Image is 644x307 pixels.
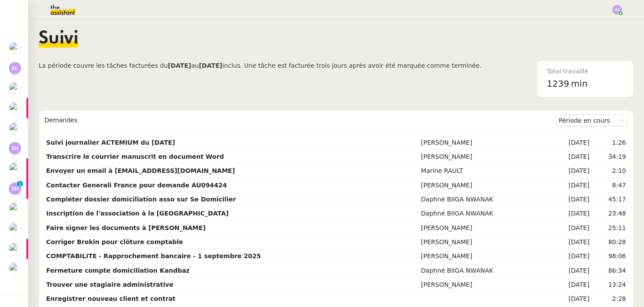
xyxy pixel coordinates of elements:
[9,223,21,235] img: users%2FKPVW5uJ7nAf2BaBJPZnFMauzfh73%2Favatar%2FDigitalCollectionThumbnailHandler.jpeg
[39,30,78,48] span: Suivi
[46,224,205,231] strong: Faire signer les documents à [PERSON_NAME]
[549,249,591,263] td: [DATE]
[9,62,21,74] img: svg
[549,278,591,292] td: [DATE]
[549,221,591,235] td: [DATE]
[549,136,591,150] td: [DATE]
[44,112,555,129] div: Demandes
[9,202,21,215] img: users%2Fo4K84Ijfr6OOM0fa5Hz4riIOf4g2%2Favatar%2FChatGPT%20Image%201%20aou%CC%82t%202025%2C%2010_2...
[591,207,628,221] td: 23:48
[419,193,549,207] td: Daphné BIIGA NWANAK
[46,295,176,302] strong: Enregistrer nouveau client et contrat
[549,164,591,178] td: [DATE]
[612,5,622,15] img: svg
[419,150,549,164] td: [PERSON_NAME]
[591,179,628,193] td: 8:47
[419,264,549,278] td: Daphné BIIGA NWANAK
[9,42,21,54] img: users%2Fa6PbEmLwvGXylUqKytRPpDpAx153%2Favatar%2Ffanny.png
[591,164,628,178] td: 2:10
[591,292,628,306] td: 2:28
[591,221,628,235] td: 25:11
[591,264,628,278] td: 86:34
[549,207,591,221] td: [DATE]
[549,292,591,306] td: [DATE]
[419,278,549,292] td: [PERSON_NAME]
[9,263,21,275] img: users%2Fvjxz7HYmGaNTSE4yF5W2mFwJXra2%2Favatar%2Ff3aef901-807b-4123-bf55-4aed7c5d6af5
[419,207,549,221] td: Daphné BIIGA NWANAK
[39,62,168,69] span: La période couvre les tâches facturées du
[46,238,183,245] strong: Corriger Brokin pour clôture comptable
[591,136,628,150] td: 1:26
[18,181,22,189] p: 1
[591,235,628,249] td: 80:28
[46,182,227,189] strong: Contacter Generali France pour demande AU094424
[9,122,21,135] img: users%2FWH1OB8fxGAgLOjAz1TtlPPgOcGL2%2Favatar%2F32e28291-4026-4208-b892-04f74488d877
[559,115,624,126] nz-select-item: Période en cours
[191,62,199,69] span: au
[168,62,191,69] b: [DATE]
[199,62,222,69] b: [DATE]
[547,78,569,89] span: 1239
[9,183,21,195] img: svg
[46,252,261,259] strong: COMPTABILITE - Rapprochement bancaire - 1 septembre 2025
[591,150,628,164] td: 34:19
[17,181,23,187] nz-badge-sup: 1
[9,82,21,94] img: users%2FKPVW5uJ7nAf2BaBJPZnFMauzfh73%2Favatar%2FDigitalCollectionThumbnailHandler.jpeg
[9,142,21,154] img: svg
[46,167,235,174] strong: Envoyer un email à [EMAIL_ADDRESS][DOMAIN_NAME]
[9,243,21,255] img: users%2F06kvAzKMBqOxjLu2eDiYSZRFz222%2Favatar%2F9cfe4db0-b568-4f56-b615-e3f13251bd5a
[549,235,591,249] td: [DATE]
[46,153,224,160] strong: Transcrire le courrier manuscrit en document Word
[591,249,628,263] td: 98:06
[222,62,481,69] span: inclus. Une tâche est facturée trois jours après avoir été marquée comme terminée.
[46,210,229,217] strong: Inscription de l'association à la [GEOGRAPHIC_DATA]
[9,162,21,175] img: users%2FIoBAolhPL9cNaVKpLOfSBrcGcwi2%2Favatar%2F50a6465f-3fe2-4509-b080-1d8d3f65d641
[419,136,549,150] td: [PERSON_NAME]
[549,193,591,207] td: [DATE]
[547,66,623,77] div: Total travaillé
[419,221,549,235] td: [PERSON_NAME]
[571,77,588,91] span: min
[46,281,173,288] strong: Trouver une stagiaire administrative
[419,235,549,249] td: [PERSON_NAME]
[591,193,628,207] td: 45:17
[46,196,236,203] strong: Compléter dossier domiciliation asso sur Se Domicilier
[9,102,21,114] img: users%2FSclkIUIAuBOhhDrbgjtrSikBoD03%2Favatar%2F48cbc63d-a03d-4817-b5bf-7f7aeed5f2a9
[419,249,549,263] td: [PERSON_NAME]
[46,267,190,274] strong: Fermeture compte domiciliation Kandbaz
[549,179,591,193] td: [DATE]
[549,264,591,278] td: [DATE]
[591,278,628,292] td: 13:24
[549,150,591,164] td: [DATE]
[419,179,549,193] td: [PERSON_NAME]
[419,164,549,178] td: Marine RAULT
[46,139,175,146] strong: Suivi journalier ACTEMIUM du [DATE]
